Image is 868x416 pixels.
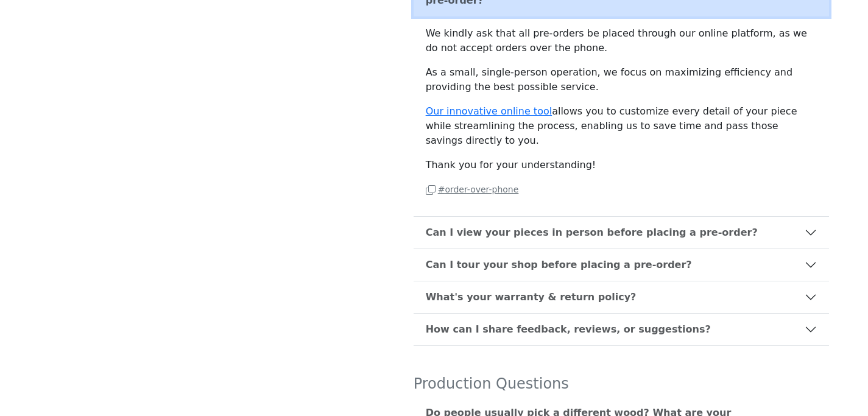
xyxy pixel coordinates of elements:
b: Can I view your pieces in person before placing a pre-order? [426,227,758,238]
small: # order-over-phone [426,185,519,194]
b: Can I tour your shop before placing a pre-order? [426,259,692,270]
b: What's your warranty & return policy? [426,291,637,303]
p: We kindly ask that all pre-orders be placed through our online platform, as we do not accept orde... [426,26,817,55]
button: Can I tour your shop before placing a pre-order? [414,249,829,281]
p: Thank you for your understanding! [426,158,817,172]
button: What's your warranty & return policy? [414,281,829,313]
a: Our innovative online tool [426,105,552,117]
b: How can I share feedback, reviews, or suggestions? [426,323,711,335]
p: allows you to customize every detail of your piece while streamlining the process, enabling us to... [426,104,817,148]
p: As a small, single-person operation, we focus on maximizing efficiency and providing the best pos... [426,65,817,94]
button: How can I share feedback, reviews, or suggestions? [414,314,829,345]
a: #order-over-phone [426,183,519,195]
h4: Production Questions [414,375,829,393]
button: Can I view your pieces in person before placing a pre-order? [414,217,829,249]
